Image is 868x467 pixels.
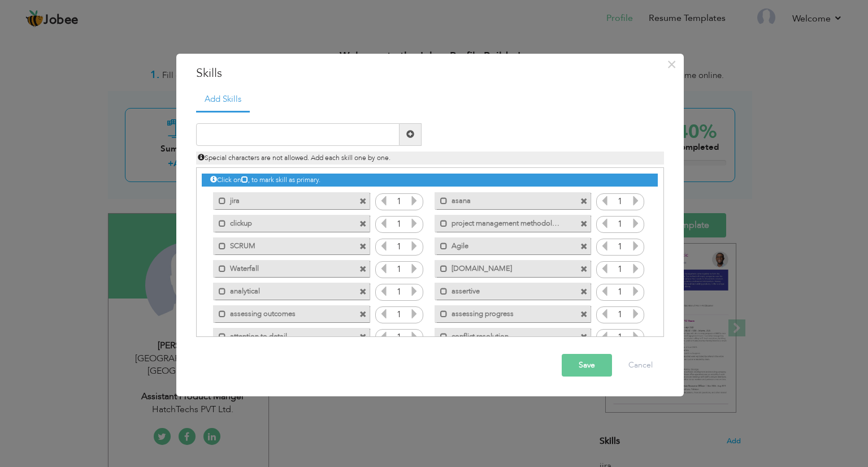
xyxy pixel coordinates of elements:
[226,283,340,297] label: analytical
[196,65,664,82] h3: Skills
[562,354,612,377] button: Save
[226,305,340,319] label: assessing outcomes
[226,328,340,342] label: attention to detail
[226,237,340,252] label: SCRUM
[198,153,390,162] span: Special characters are not allowed. Add each skill one by one.
[448,283,562,297] label: assertive
[226,260,340,274] label: Waterfall
[448,260,562,274] label: n8n.io
[202,174,657,187] div: Click on , to mark skill as primary.
[196,88,250,113] a: Add Skills
[448,215,562,229] label: project management methodologies
[448,192,562,206] label: asana
[667,54,676,75] span: ×
[226,215,340,229] label: clickup
[448,237,562,252] label: Agile
[448,328,562,342] label: conflict resolution
[617,354,664,377] button: Cancel
[226,192,340,206] label: jira
[448,305,562,319] label: assessing progress
[663,55,681,73] button: Close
